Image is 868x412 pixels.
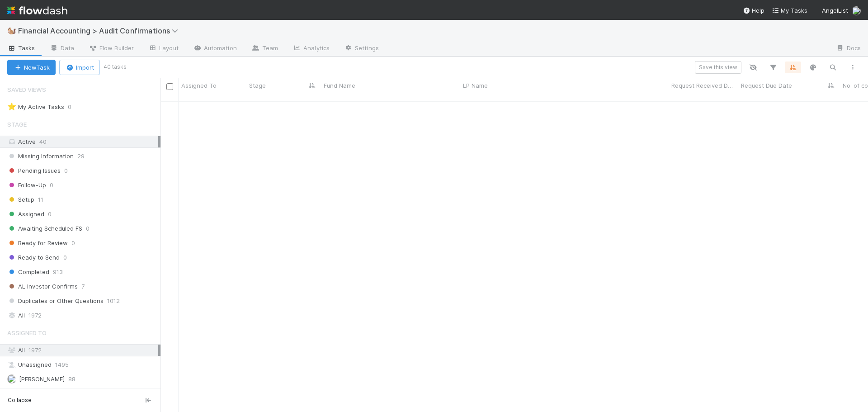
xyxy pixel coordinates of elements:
[48,208,52,220] span: 0
[42,42,81,56] a: Data
[7,359,158,370] div: Unassigned
[50,180,53,191] span: 0
[741,81,792,90] span: Request Due Date
[86,223,90,234] span: 0
[7,3,67,18] img: logo-inverted-e16ddd16eac7371096b0.svg
[7,252,60,263] span: Ready to Send
[7,43,35,52] span: Tasks
[7,281,78,292] span: AL Investor Confirms
[181,81,217,90] span: Assigned To
[141,42,186,56] a: Layout
[104,63,127,71] small: 40 tasks
[55,359,69,370] span: 1495
[463,81,488,90] span: LP Name
[53,266,63,278] span: 913
[244,42,285,56] a: Team
[64,165,68,176] span: 0
[59,60,100,75] button: Import
[671,81,736,90] span: Request Received Date
[7,374,16,384] img: avatar_fee1282a-8af6-4c79-b7c7-bf2cfad99775.png
[186,42,244,56] a: Automation
[8,396,32,404] span: Collapse
[324,81,355,90] span: Fund Name
[107,295,120,307] span: 1012
[166,83,173,90] input: Toggle All Rows Selected
[39,138,47,145] span: 40
[7,237,68,249] span: Ready for Review
[89,43,134,52] span: Flow Builder
[337,42,386,56] a: Settings
[19,375,65,383] span: [PERSON_NAME]
[68,101,80,113] span: 0
[7,101,64,113] div: My Active Tasks
[7,324,47,342] span: Assigned To
[822,7,848,14] span: AngelList
[63,252,67,263] span: 0
[7,115,27,133] span: Stage
[772,7,807,14] span: My Tasks
[7,151,74,162] span: Missing Information
[71,237,75,249] span: 0
[7,295,104,307] span: Duplicates or Other Questions
[829,42,868,56] a: Docs
[7,103,16,110] span: ⭐
[38,194,43,205] span: 11
[7,223,82,234] span: Awaiting Scheduled FS
[7,165,61,176] span: Pending Issues
[7,208,44,220] span: Assigned
[77,151,85,162] span: 29
[7,310,158,321] div: All
[7,194,34,205] span: Setup
[81,42,141,56] a: Flow Builder
[18,26,183,35] span: Financial Accounting > Audit Confirmations
[81,281,85,292] span: 7
[28,310,42,321] span: 1972
[68,374,75,385] span: 88
[285,42,337,56] a: Analytics
[7,180,46,191] span: Follow-Up
[695,61,741,74] button: Save this view
[7,81,46,99] span: Saved Views
[249,81,266,90] span: Stage
[743,6,764,15] div: Help
[852,6,861,15] img: avatar_030f5503-c087-43c2-95d1-dd8963b2926c.png
[7,266,49,278] span: Completed
[28,346,42,354] span: 1972
[7,345,158,356] div: All
[7,60,56,75] button: NewTask
[7,27,16,34] span: 🐿️
[7,136,158,147] div: Active
[772,6,807,15] a: My Tasks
